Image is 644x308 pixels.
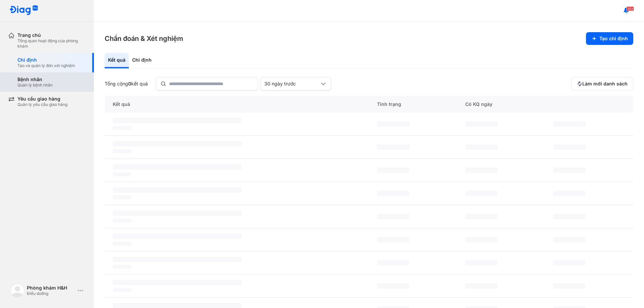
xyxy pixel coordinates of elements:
span: ‌ [465,121,497,127]
button: Làm mới danh sách [571,77,633,90]
span: ‌ [113,172,131,176]
img: logo [9,5,38,16]
span: ‌ [553,168,585,173]
span: ‌ [465,214,497,219]
span: ‌ [465,191,497,196]
span: ‌ [377,214,409,219]
span: ‌ [553,214,585,219]
span: ‌ [113,242,131,246]
span: ‌ [113,149,131,153]
span: ‌ [377,237,409,242]
span: ‌ [113,141,241,146]
span: ‌ [553,260,585,265]
span: ‌ [113,187,241,193]
span: ‌ [553,191,585,196]
div: Kết quả [105,96,369,113]
div: Chỉ định [17,57,75,63]
div: Tình trạng [369,96,457,113]
div: Chỉ định [129,53,155,68]
span: ‌ [113,288,131,292]
div: Tạo và quản lý đơn xét nghiệm [17,63,75,68]
span: ‌ [553,121,585,127]
span: ‌ [377,144,409,150]
span: 0 [128,81,131,86]
span: ‌ [465,168,497,173]
span: ‌ [113,234,241,239]
span: Làm mới danh sách [582,81,628,87]
span: ‌ [553,237,585,242]
span: ‌ [113,265,131,269]
span: ‌ [377,168,409,173]
span: ‌ [553,283,585,289]
div: 30 ngày trước [264,81,319,87]
span: ‌ [377,283,409,289]
span: ‌ [113,210,241,216]
div: Điều dưỡng [27,291,75,296]
span: ‌ [113,195,131,199]
div: Phòng khám H&H [27,285,75,291]
div: Tổng quan hoạt động của phòng khám [17,38,86,49]
span: ‌ [465,260,497,265]
span: ‌ [553,144,585,150]
span: ‌ [113,164,241,170]
img: logo [11,284,24,297]
div: Tổng cộng kết quả [105,81,148,87]
span: ‌ [377,191,409,196]
div: Có KQ ngày [457,96,545,113]
div: Kết quả [105,53,129,68]
span: ‌ [465,283,497,289]
span: ‌ [113,219,131,223]
div: Bệnh nhân [17,76,53,82]
span: ‌ [465,237,497,242]
button: Tạo chỉ định [586,32,633,45]
span: 103 [627,6,634,11]
div: Quản lý bệnh nhân [17,82,53,88]
span: ‌ [377,121,409,127]
span: ‌ [113,126,131,130]
span: ‌ [113,118,241,123]
span: ‌ [113,257,241,262]
div: Trang chủ [17,32,86,38]
div: Yêu cầu giao hàng [17,96,67,102]
div: Quản lý yêu cầu giao hàng [17,102,67,107]
span: ‌ [377,260,409,265]
span: ‌ [465,144,497,150]
h3: Chẩn đoán & Xét nghiệm [105,34,183,43]
span: ‌ [113,280,241,285]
